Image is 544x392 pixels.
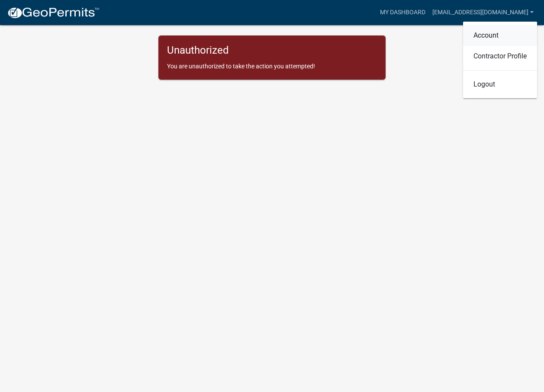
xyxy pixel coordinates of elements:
[463,25,537,46] a: Account
[463,46,537,67] a: Contractor Profile
[463,74,537,95] a: Logout
[377,4,429,21] a: My Dashboard
[429,4,537,21] a: [EMAIL_ADDRESS][DOMAIN_NAME]
[167,62,377,71] p: You are unauthorized to take the action you attempted!
[167,44,377,57] h5: Unauthorized
[463,22,537,98] div: [EMAIL_ADDRESS][DOMAIN_NAME]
